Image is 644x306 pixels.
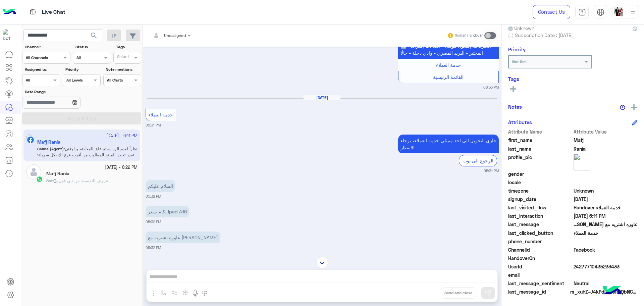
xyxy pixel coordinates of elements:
[575,5,589,19] a: tab
[574,271,638,278] span: null
[574,255,638,262] span: null
[508,229,572,237] span: last_clicked_button
[574,212,638,219] span: 2025-09-13T15:11:21.433Z
[508,119,532,125] h6: Attributes
[146,245,161,250] small: 05:32 PM
[570,288,637,295] span: m_xuhZ-J4kPd0rACR5QbNC7YSM_rcin7Nxo1Ax-9o0hiH3EySNJ8rIjfKTTdiXlNPEzSyFXzMZQ_dj-1jPixllRQ
[304,95,340,100] h6: [DATE]
[508,238,572,245] span: phone_number
[574,128,638,135] span: Attribute Value
[508,255,572,262] span: HandoverOn
[508,271,572,278] span: email
[631,104,637,110] img: add
[574,263,638,270] span: 24277710435233433
[316,257,328,268] img: scroll
[574,154,590,170] img: picture
[459,155,497,166] div: الرجوع الى بوت
[3,5,16,19] img: Logo
[574,221,638,228] span: عاوزه اشتريه مع فاليو
[146,232,220,243] p: 13/9/2025, 5:32 PM
[574,137,638,144] span: Mafj
[25,44,70,50] label: Channel:
[90,32,98,40] span: search
[574,280,638,287] span: 0
[36,176,43,183] img: WhatsApp
[146,122,161,128] small: 05:31 PM
[398,135,499,153] p: 13/9/2025, 5:31 PM
[508,76,637,82] h6: Tags
[574,238,638,245] span: null
[508,154,572,169] span: profile_pic
[508,280,572,287] span: last_message_sentiment
[105,164,138,171] small: [DATE] - 8:22 PM
[146,219,161,224] small: 05:32 PM
[574,145,638,152] span: Rania
[441,287,476,299] button: Send and close
[574,246,638,253] span: 0
[533,5,570,19] a: Contact Us
[574,229,638,237] span: خدمة العملاء
[22,112,141,124] button: Apply Filters
[508,196,572,203] span: signup_date
[508,145,572,152] span: last_name
[46,171,69,176] h5: Mafj Rania
[512,59,526,64] b: Not Set
[508,24,534,32] span: Unknown
[116,54,129,61] div: Select
[3,29,15,41] img: 1403182699927242
[508,221,572,228] span: last_message
[574,179,638,186] span: null
[164,33,186,38] span: Unassigned
[574,187,638,194] span: Unknown
[433,74,464,80] span: القائمة الرئيسية
[146,180,175,192] p: 13/9/2025, 5:32 PM
[515,32,573,39] span: Subscription Date : [DATE]
[508,263,572,270] span: UserId
[574,204,638,211] span: Handover خدمة العملاء
[116,44,141,50] label: Tags
[146,194,161,199] small: 05:32 PM
[26,164,41,180] img: defaultAdmin.png
[484,168,499,173] small: 05:31 PM
[574,170,638,177] span: null
[508,212,572,219] span: last_interaction
[25,89,100,95] label: Date Range
[629,8,637,16] img: profile
[508,170,572,177] span: gender
[508,288,569,295] span: last_message_id
[508,204,572,211] span: last_visited_flow
[508,137,572,144] span: first_name
[146,206,189,217] p: 13/9/2025, 5:32 PM
[574,196,638,203] span: 2025-09-11T17:26:36.358Z
[483,85,499,90] small: 08:53 PM
[106,66,140,72] label: Note mentions
[600,279,624,303] img: hulul-logo.png
[46,178,54,183] b: :
[436,62,461,68] span: خدمة العملاء
[508,187,572,194] span: timezone
[54,178,108,183] span: عروض التقسيط من دبي فون
[29,8,37,16] img: tab
[578,8,586,16] img: tab
[148,112,173,117] span: خدمة العملاء
[75,44,110,50] label: Status
[455,33,483,38] small: Human Handover
[42,8,65,17] p: Live Chat
[65,66,100,72] label: Priority
[86,30,102,44] button: search
[46,178,53,183] span: Bot
[508,104,522,110] h6: Notes
[508,128,572,135] span: Attribute Name
[508,179,572,186] span: locale
[508,246,572,253] span: ChannelId
[25,66,59,72] label: Assigned to:
[597,8,604,16] img: tab
[620,105,625,110] img: notes
[614,7,623,16] img: userImage
[508,46,526,52] h6: Priority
